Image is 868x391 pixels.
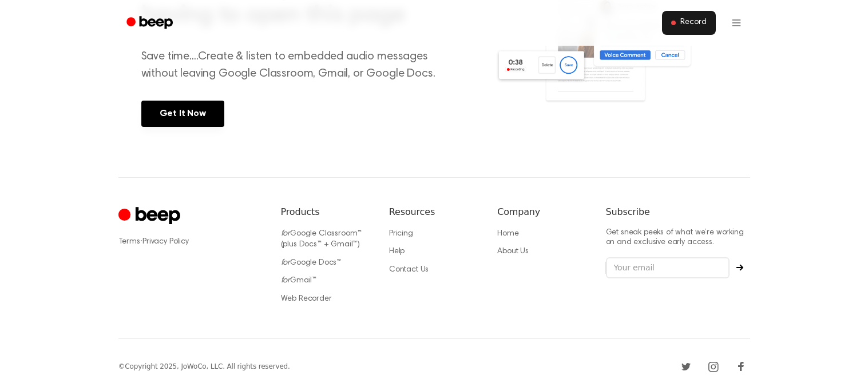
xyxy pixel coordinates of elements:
a: Instagram [704,357,723,376]
h6: Products [281,205,371,219]
div: · [118,236,263,248]
span: Record [680,18,706,28]
a: Terms [118,238,140,246]
h6: Company [497,205,587,219]
a: forGmail™ [281,277,317,285]
a: Facebook [732,357,750,376]
a: Twitter [677,357,695,376]
a: Beep [118,12,183,34]
i: for [281,230,291,238]
p: Get sneak peeks of what we’re working on and exclusive early access. [606,228,750,248]
h6: Resources [389,205,479,219]
input: Your email [606,257,730,279]
p: Save time....Create & listen to embedded audio messages without leaving Google Classroom, Gmail, ... [141,48,450,82]
a: Contact Us [389,266,429,274]
a: Home [497,230,518,238]
h6: Subscribe [606,205,750,219]
a: Get It Now [141,101,224,127]
i: for [281,277,291,285]
a: forGoogle Classroom™ (plus Docs™ + Gmail™) [281,230,362,249]
a: About Us [497,248,529,256]
i: for [281,259,291,267]
a: forGoogle Docs™ [281,259,342,267]
div: © Copyright 2025, JoWoCo, LLC. All rights reserved. [118,361,290,372]
button: Subscribe [730,264,750,271]
a: Help [389,248,405,256]
a: Web Recorder [281,295,332,303]
a: Pricing [389,230,413,238]
a: Cruip [118,205,183,228]
button: Open menu [723,9,750,37]
a: Privacy Policy [142,238,189,246]
button: Record [662,11,715,35]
